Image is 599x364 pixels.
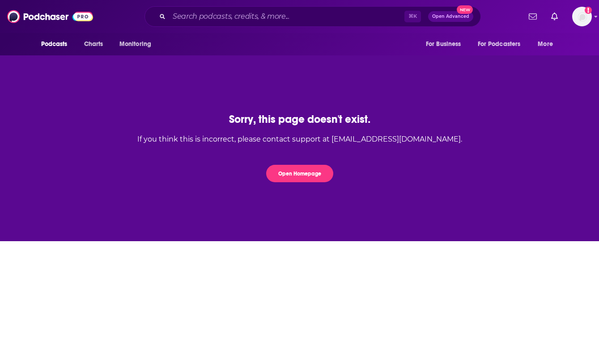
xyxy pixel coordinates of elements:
[478,38,521,50] span: For Podcasters
[119,38,151,50] span: Monitoring
[457,5,473,14] span: New
[472,36,534,53] button: open menu
[266,165,333,182] button: Open Homepage
[572,7,592,26] button: Show profile menu
[404,11,421,22] span: ⌘ K
[7,8,93,25] img: Podchaser - Follow, Share and Rate Podcasts
[585,7,592,14] svg: Add a profile image
[432,14,469,19] span: Open Advanced
[144,6,481,27] div: Search podcasts, credits, & more...
[137,135,462,143] div: If you think this is incorrect, please contact support at [EMAIL_ADDRESS][DOMAIN_NAME].
[531,36,564,53] button: open menu
[572,7,592,26] span: Logged in as aetherfluxcomms
[137,113,462,126] div: Sorry, this page doesn't exist.
[420,36,472,53] button: open menu
[113,36,163,53] button: open menu
[538,38,553,50] span: More
[169,9,404,24] input: Search podcasts, credits, & more...
[525,9,540,24] a: Show notifications dropdown
[428,11,473,22] button: Open AdvancedNew
[426,38,461,50] span: For Business
[572,7,592,26] img: User Profile
[41,38,68,50] span: Podcasts
[35,36,79,53] button: open menu
[84,38,103,50] span: Charts
[548,9,561,24] a: Show notifications dropdown
[78,36,109,53] a: Charts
